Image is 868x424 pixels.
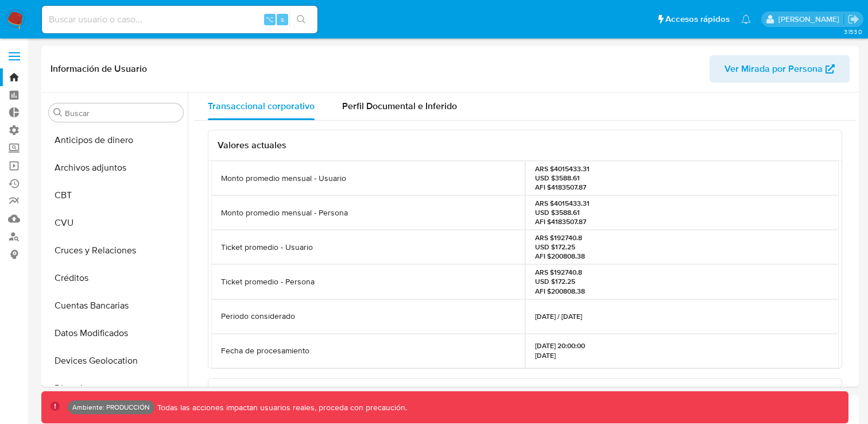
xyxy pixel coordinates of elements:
[778,14,843,25] p: fernando.bolognino@mercadolibre.com
[710,55,850,83] button: Ver Mirada por Persona
[53,108,63,117] button: Buscar
[44,347,188,375] button: Devices Geolocation
[44,375,188,402] button: Direcciones
[72,405,150,410] p: Ambiente: PRODUCCIÓN
[847,13,859,25] a: Salir
[44,264,188,292] button: Créditos
[44,182,188,209] button: CBT
[44,154,188,182] button: Archivos adjuntos
[665,13,730,25] span: Accesos rápidos
[741,14,751,24] a: Notificaciones
[535,164,590,192] p: ARS $4015433.31 USD $3588.61 AFI $4183507.87
[535,312,582,321] p: [DATE] / [DATE]
[154,402,407,413] p: Todas las acciones impactan usuarios reales, proceda con precaución.
[42,12,317,27] input: Buscar usuario o caso...
[65,108,179,118] input: Buscar
[221,173,346,184] p: Monto promedio mensual - Usuario
[535,341,585,360] p: [DATE] 20:00:00 [DATE]
[208,99,315,113] span: Transaccional corporativo
[218,140,832,151] h3: Valores actuales
[221,207,348,218] p: Monto promedio mensual - Persona
[535,199,590,227] p: ARS $4015433.31 USD $3588.61 AFI $4183507.87
[221,276,315,287] p: Ticket promedio - Persona
[44,237,188,264] button: Cruces y Relaciones
[44,126,188,154] button: Anticipos de dinero
[44,319,188,347] button: Datos Modificados
[535,233,585,261] p: ARS $192740.8 USD $172.25 AFI $200808.38
[221,345,309,356] p: Fecha de procesamiento
[535,268,585,296] p: ARS $192740.8 USD $172.25 AFI $200808.38
[724,55,823,83] span: Ver Mirada por Persona
[221,242,313,253] p: Ticket promedio - Usuario
[44,209,188,237] button: CVU
[51,63,147,75] h1: Información de Usuario
[265,14,274,25] span: ⌥
[342,99,457,113] span: Perfil Documental e Inferido
[281,14,284,25] span: s
[289,11,313,28] button: search-icon
[221,311,295,322] p: Periodo considerado
[44,292,188,319] button: Cuentas Bancarias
